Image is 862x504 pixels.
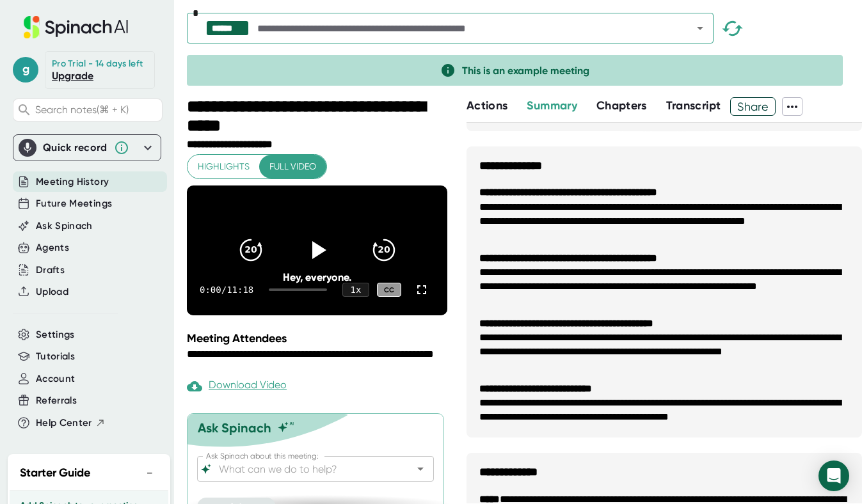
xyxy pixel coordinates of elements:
[200,285,253,295] div: 0:00 / 11:18
[36,285,68,299] button: Upload
[36,416,92,430] span: Help Center
[377,283,401,297] div: CC
[36,196,112,211] button: Future Meetings
[730,97,776,116] button: Share
[141,464,158,482] button: −
[411,460,429,478] button: Open
[527,97,577,114] button: Summary
[269,159,316,175] span: Full video
[467,97,507,114] button: Actions
[20,464,90,482] h2: Starter Guide
[462,65,589,77] span: This is an example meeting
[198,420,271,436] div: Ask Spinach
[36,416,106,430] button: Help Center
[596,98,647,113] span: Chapters
[198,159,250,175] span: Highlights
[596,97,647,114] button: Chapters
[36,219,93,233] button: Ask Spinach
[467,98,507,113] span: Actions
[216,460,392,478] input: What can we do to help?
[36,349,75,364] button: Tutorials
[36,240,69,255] button: Agents
[188,155,260,178] button: Highlights
[666,97,721,114] button: Transcript
[342,283,369,297] div: 1 x
[19,135,156,161] div: Quick record
[818,461,849,491] div: Open Intercom Messenger
[36,372,75,386] button: Account
[187,331,451,345] div: Meeting Attendees
[13,57,38,83] span: g
[213,271,422,283] div: Hey, everyone.
[52,70,93,82] a: Upgrade
[259,155,326,178] button: Full video
[36,327,75,342] button: Settings
[666,98,721,113] span: Transcript
[36,263,65,278] button: Drafts
[36,175,109,189] button: Meeting History
[527,98,577,113] span: Summary
[43,141,108,154] div: Quick record
[691,19,709,37] button: Open
[52,58,143,70] div: Pro Trial - 14 days left
[731,95,775,118] span: Share
[187,379,287,394] div: Paid feature
[35,104,129,116] span: Search notes (⌘ + K)
[36,393,77,408] button: Referrals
